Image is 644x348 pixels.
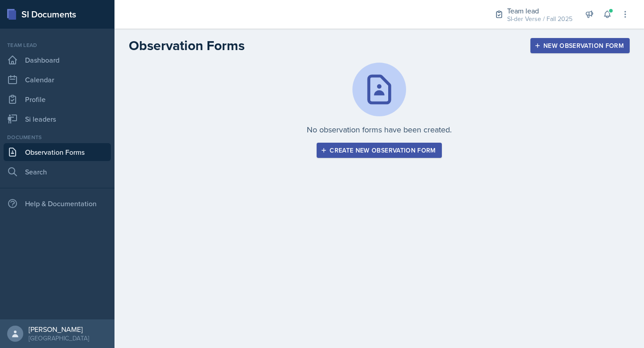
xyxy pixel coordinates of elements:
a: Dashboard [4,51,111,69]
div: SI-der Verse / Fall 2025 [507,14,572,24]
p: No observation forms have been created. [307,123,452,136]
div: Team lead [507,5,572,16]
a: Calendar [4,71,111,89]
div: Team lead [4,41,111,49]
a: Search [4,163,111,181]
div: [GEOGRAPHIC_DATA] [29,334,89,343]
div: Create new observation form [322,147,436,154]
a: Profile [4,90,111,108]
button: Create new observation form [317,143,441,158]
div: New Observation Form [536,42,624,49]
a: Observation Forms [4,143,111,161]
div: [PERSON_NAME] [29,325,89,334]
div: Documents [4,133,111,141]
button: New Observation Form [530,38,630,53]
h2: Observation Forms [129,38,245,54]
a: Si leaders [4,110,111,128]
div: Help & Documentation [4,195,111,212]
